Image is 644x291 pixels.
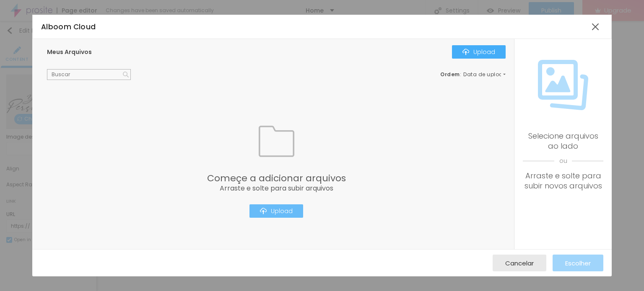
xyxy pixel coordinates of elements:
[463,72,507,77] span: Data de upload
[505,260,534,267] span: Cancelar
[47,48,92,56] span: Meus Arquivos
[207,174,346,183] span: Começe a adicionar arquivos
[462,49,469,55] img: Icone
[440,72,506,77] div: :
[452,45,506,59] button: IconeUpload
[41,22,96,32] span: Alboom Cloud
[523,151,603,171] span: ou
[259,124,294,159] img: Icone
[440,71,460,78] span: Ordem
[47,69,131,80] input: Buscar
[493,255,546,271] button: Cancelar
[123,72,129,77] img: Icone
[553,255,603,271] button: Escolher
[565,260,591,267] span: Escolher
[249,204,303,218] button: IconeUpload
[523,131,603,191] div: Selecione arquivos ao lado Arraste e solte para subir novos arquivos
[260,208,267,214] img: Icone
[260,208,293,214] div: Upload
[462,49,495,55] div: Upload
[538,60,588,110] img: Icone
[207,185,346,192] span: Arraste e solte para subir arquivos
